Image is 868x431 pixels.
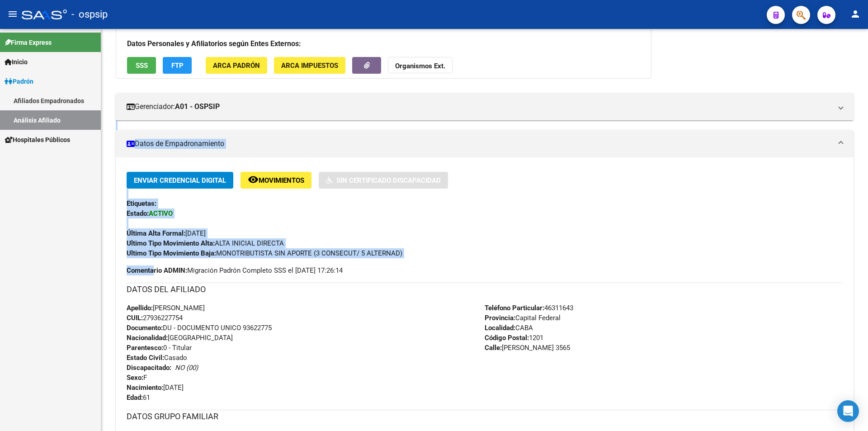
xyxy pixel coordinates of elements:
[485,314,561,322] span: Capital Federal
[274,57,345,74] button: ARCA Impuestos
[281,62,338,70] span: ARCA Impuestos
[116,93,854,120] mat-expansion-panel-header: Gerenciador:A01 - OSPSIP
[485,324,515,332] strong: Localidad:
[175,364,198,372] i: NO (00)
[485,334,529,342] strong: Código Postal:
[127,266,187,275] strong: Comentario ADMIN:
[127,249,402,257] span: MONOTRIBUTISTA SIN APORTE (3 CONSECUT/ 5 ALTERNAD)
[837,400,859,422] div: Open Intercom Messenger
[127,172,233,189] button: Enviar Credencial Digital
[127,239,215,247] strong: Ultimo Tipo Movimiento Alta:
[127,344,192,352] span: 0 - Titular
[127,374,147,382] span: F
[127,102,832,112] mat-panel-title: Gerenciador:
[241,172,311,189] button: Movimientos
[127,393,150,402] span: 61
[127,229,185,237] strong: Última Alta Formal:
[485,314,515,322] strong: Provincia:
[116,130,854,157] mat-expansion-panel-header: Datos de Empadronamiento
[71,5,108,24] span: - ospsip
[136,62,148,70] span: SSS
[5,38,52,47] span: Firma Express
[7,9,18,19] mat-icon: menu
[485,344,570,352] span: [PERSON_NAME] 3565
[127,324,163,332] strong: Documento:
[134,176,226,185] span: Enviar Credencial Digital
[485,304,573,312] span: 46311643
[127,334,233,342] span: [GEOGRAPHIC_DATA]
[850,9,861,19] mat-icon: person
[127,199,156,208] strong: Etiquetas:
[127,324,272,332] span: DU - DOCUMENTO UNICO 93622775
[127,374,143,382] strong: Sexo:
[248,174,259,185] mat-icon: remove_red_eye
[175,102,220,112] strong: A01 - OSPSIP
[395,62,445,70] strong: Organismos Ext.
[127,139,832,149] mat-panel-title: Datos de Empadronamiento
[206,57,267,74] button: ARCA Padrón
[127,354,187,362] span: Casado
[127,283,843,296] h3: DATOS DEL AFILIADO
[127,229,206,237] span: [DATE]
[127,57,156,74] button: SSS
[149,209,173,218] strong: ACTIVO
[127,249,216,257] strong: Ultimo Tipo Movimiento Baja:
[485,324,533,332] span: CABA
[319,172,448,189] button: Sin Certificado Discapacidad
[485,334,543,342] span: 1201
[388,57,453,74] button: Organismos Ext.
[127,410,843,423] h3: DATOS GRUPO FAMILIAR
[127,314,143,322] strong: CUIL:
[5,57,28,67] span: Inicio
[127,393,143,402] strong: Edad:
[259,176,304,185] span: Movimientos
[5,76,33,86] span: Padrón
[127,304,153,312] strong: Apellido:
[163,57,192,74] button: FTP
[127,265,343,275] span: Migración Padrón Completo SSS el [DATE] 17:26:14
[127,38,640,50] h3: Datos Personales y Afiliatorios según Entes Externos:
[127,334,168,342] strong: Nacionalidad:
[127,209,149,218] strong: Estado:
[171,62,184,70] span: FTP
[127,364,171,372] strong: Discapacitado:
[127,239,284,247] span: ALTA INICIAL DIRECTA
[127,304,205,312] span: [PERSON_NAME]
[127,344,163,352] strong: Parentesco:
[485,304,544,312] strong: Teléfono Particular:
[127,384,184,392] span: [DATE]
[127,314,183,322] span: 27936227754
[485,344,502,352] strong: Calle:
[336,176,441,185] span: Sin Certificado Discapacidad
[127,354,164,362] strong: Estado Civil:
[127,384,163,392] strong: Nacimiento:
[5,135,70,145] span: Hospitales Públicos
[213,62,260,70] span: ARCA Padrón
